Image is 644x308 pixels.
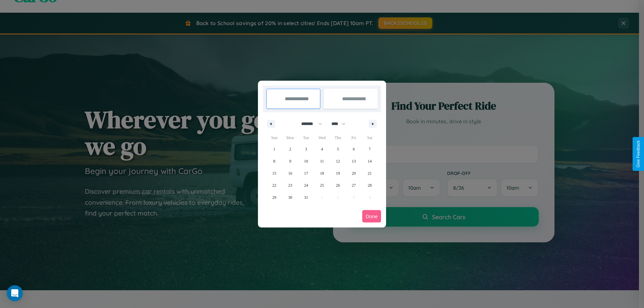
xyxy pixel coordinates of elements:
span: Fri [346,132,362,143]
button: 21 [362,167,378,179]
span: 27 [352,179,356,191]
button: 10 [298,155,314,167]
button: 16 [282,167,298,179]
button: 22 [266,179,282,191]
span: Wed [314,132,330,143]
button: 18 [314,167,330,179]
span: 6 [353,143,355,155]
span: 15 [272,167,276,179]
span: Sat [362,132,378,143]
button: 24 [298,179,314,191]
span: 16 [288,167,292,179]
span: 7 [369,143,371,155]
span: 18 [320,167,324,179]
span: 20 [352,167,356,179]
button: 15 [266,167,282,179]
span: 28 [368,179,372,191]
button: 31 [298,191,314,203]
span: 22 [272,179,276,191]
button: 27 [346,179,362,191]
button: 19 [330,167,346,179]
button: 28 [362,179,378,191]
span: 5 [337,143,339,155]
div: Give Feedback [636,140,641,168]
button: 29 [266,191,282,203]
button: 30 [282,191,298,203]
span: 8 [273,155,275,167]
span: 19 [336,167,340,179]
span: 14 [368,155,372,167]
span: 31 [304,191,308,203]
button: 3 [298,143,314,155]
span: 24 [304,179,308,191]
span: Thu [330,132,346,143]
button: 13 [346,155,362,167]
button: 6 [346,143,362,155]
button: 2 [282,143,298,155]
button: 8 [266,155,282,167]
span: 10 [304,155,308,167]
span: Mon [282,132,298,143]
button: 9 [282,155,298,167]
button: 14 [362,155,378,167]
span: 30 [288,191,292,203]
button: 7 [362,143,378,155]
span: Sun [266,132,282,143]
span: Tue [298,132,314,143]
button: 12 [330,155,346,167]
button: 1 [266,143,282,155]
span: 4 [321,143,323,155]
button: 25 [314,179,330,191]
span: 25 [320,179,324,191]
span: 9 [289,155,291,167]
span: 23 [288,179,292,191]
span: 13 [352,155,356,167]
span: 11 [320,155,324,167]
span: 29 [272,191,276,203]
span: 17 [304,167,308,179]
button: 11 [314,155,330,167]
span: 12 [336,155,340,167]
span: 2 [289,143,291,155]
span: 26 [336,179,340,191]
span: 1 [273,143,275,155]
span: 3 [305,143,307,155]
button: 4 [314,143,330,155]
div: Open Intercom Messenger [7,285,23,301]
button: 20 [346,167,362,179]
button: 5 [330,143,346,155]
button: Done [362,210,381,223]
button: 26 [330,179,346,191]
button: 17 [298,167,314,179]
button: 23 [282,179,298,191]
span: 21 [368,167,372,179]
